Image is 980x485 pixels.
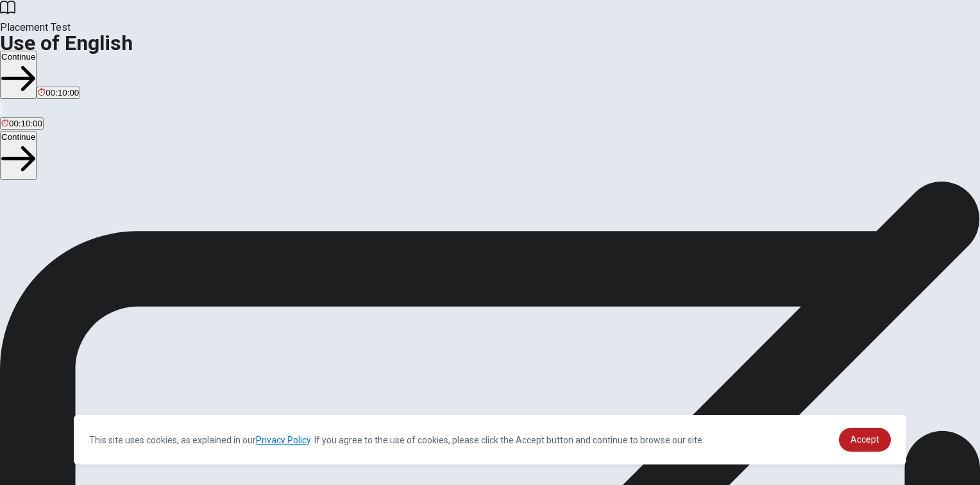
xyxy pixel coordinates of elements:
[74,415,907,464] div: cookieconsent
[37,87,80,99] button: 00:10:00
[89,435,704,445] span: This site uses cookies, as explained in our . If you agree to the use of cookies, please click th...
[839,428,891,452] a: dismiss cookie message
[256,435,310,445] a: Privacy Policy
[46,88,79,98] span: 00:10:00
[9,119,42,128] span: 00:10:00
[850,434,879,445] span: Accept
